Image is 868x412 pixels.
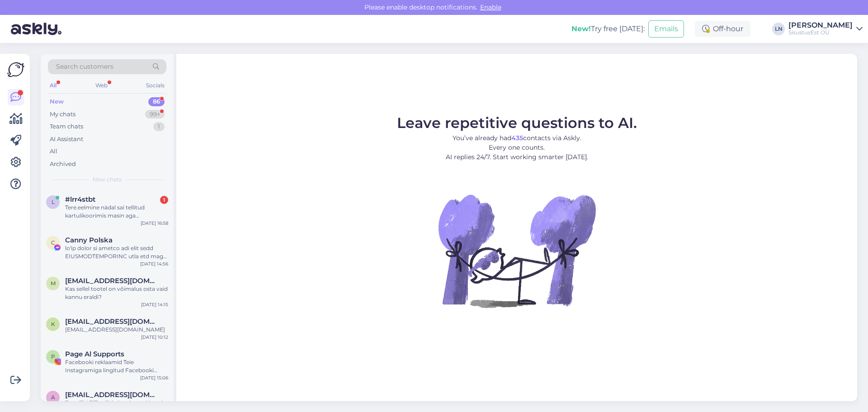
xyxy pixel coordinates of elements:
span: New chats [93,175,122,184]
span: Leave repetitive questions to AI. [397,114,637,132]
div: All [50,147,57,156]
div: Archived [50,160,76,169]
span: #lrr4stbt [65,195,95,204]
span: Enable [477,3,504,11]
span: Page Al Supports [65,350,124,358]
div: 1 [153,122,165,131]
span: C [51,239,55,246]
img: No Chat active [435,169,598,332]
div: Socials [144,80,166,91]
div: Tere.eelmine nädal sai tellitud kartulikoorimis masin aga praeguseini ei ole mingit teadet tulnud [65,204,168,220]
div: [DATE] 10:12 [141,334,168,341]
div: [DATE] 14:56 [140,260,168,267]
span: m [51,280,56,287]
span: kaililottajuhkam@gmail.com [65,317,159,326]
div: 86 [148,97,165,106]
div: Try free [DATE]: [571,24,645,34]
div: [PERSON_NAME] [788,22,853,29]
a: [PERSON_NAME]SisustusEst OÜ [788,22,863,36]
div: New [50,97,64,106]
div: SisustusEst OÜ [788,29,853,36]
div: [EMAIL_ADDRESS][DOMAIN_NAME] [65,326,168,334]
div: Off-hour [695,21,750,37]
div: Team chats [50,122,83,131]
button: Emails [648,20,684,38]
div: Web [94,80,109,91]
div: AI Assistant [50,135,83,144]
span: alla.fedotova.777@gmail.com [65,391,159,399]
div: Kas sellel tootel on võimalus osta vaid kannu eraldi? [65,285,168,301]
span: k [51,321,55,327]
span: l [52,199,55,205]
b: 435 [511,134,523,142]
div: [DATE] 14:15 [141,301,168,308]
span: Search customers [56,62,113,71]
div: All [48,80,58,91]
div: LN [772,23,785,35]
div: [DATE] 16:58 [141,220,168,227]
span: Canny Polska [65,236,113,244]
span: a [51,394,55,401]
span: P [51,353,55,360]
div: 99+ [145,110,165,119]
div: [DATE] 15:06 [140,374,168,381]
span: maritleito@gmail.com [65,277,159,285]
img: Askly Logo [7,61,24,78]
div: 1 [160,196,168,204]
div: My chats [50,110,75,119]
div: Facebooki reklaamid Teie Instagramiga lingitud Facebooki konto on identiteedivarguse kahtluse tõt... [65,358,168,374]
b: New! [571,24,591,33]
p: You’ve already had contacts via Askly. Every one counts. AI replies 24/7. Start working smarter [... [397,133,637,162]
div: lo'ip dolor si ametco adi elit sedd EIUSMODTEMPORINC utla etd magn aliquaenima minimven. quisnos ... [65,244,168,260]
